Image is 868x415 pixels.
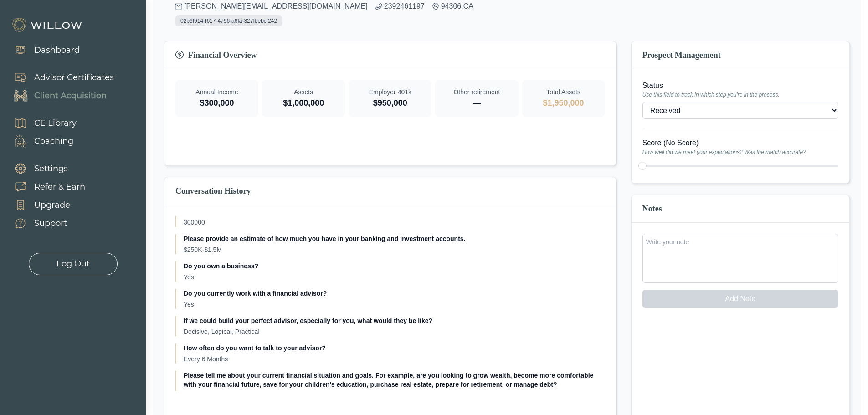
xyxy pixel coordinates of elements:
[642,149,838,156] span: How well did we meet your expectations? Was the match accurate?
[5,178,85,196] a: Refer & Earn
[642,290,838,308] button: Add Note
[183,87,251,97] p: Annual Income
[184,354,605,364] p: Every 6 Months
[34,72,114,84] div: Advisor Certificates
[184,1,368,12] a: [PERSON_NAME][EMAIL_ADDRESS][DOMAIN_NAME]
[184,300,605,309] p: Yes
[642,80,838,91] label: Status
[175,184,605,197] h3: Conversation History
[34,135,73,148] div: Coaching
[184,234,605,243] p: Please provide an estimate of how much you have in your banking and investment accounts.
[5,196,85,214] a: Upgrade
[5,132,77,150] a: Coaching
[34,117,77,129] div: CE Library
[184,218,605,227] p: 300000
[175,49,605,61] h3: Financial Overview
[34,199,70,211] div: Upgrade
[184,371,605,389] p: Please tell me about your current financial situation and goals. For example, are you looking to ...
[432,3,439,10] span: environment
[184,272,605,282] p: Yes
[11,18,84,32] img: Willow
[175,15,282,26] span: 02b6f914-f617-4796-a6fa-327fbebcf242
[34,217,67,230] div: Support
[356,87,424,97] p: Employer 401k
[375,3,382,10] span: phone
[642,138,838,149] label: Score ( No Score )
[5,159,85,178] a: Settings
[56,258,90,270] div: Log Out
[642,49,838,61] h3: Prospect Management
[442,87,511,97] p: Other retirement
[442,97,511,109] p: —
[34,90,107,102] div: Client Acquisition
[441,1,473,12] span: 94306 , CA
[175,51,185,60] span: dollar
[529,97,598,109] p: $1,950,000
[34,163,68,175] div: Settings
[184,327,605,336] p: Decisive, Logical, Practical
[356,97,424,109] p: $950,000
[5,68,114,87] a: Advisor Certificates
[34,181,85,193] div: Refer & Earn
[184,261,605,271] p: Do you own a business?
[5,41,80,59] a: Dashboard
[184,343,605,353] p: How often do you want to talk to your advisor?
[184,289,605,298] p: Do you currently work with a financial advisor?
[5,87,114,105] a: Client Acquisition
[183,97,251,109] p: $300,000
[269,97,338,109] p: $1,000,000
[175,3,182,10] span: mail
[34,44,80,56] div: Dashboard
[642,91,838,98] span: Use this field to track in which step you're in the process.
[642,202,838,215] h3: Notes
[184,316,605,325] p: If we could build your perfect advisor, especially for you, what would they be like?
[384,1,425,12] a: 2392461197
[5,114,77,132] a: CE Library
[269,87,338,97] p: Assets
[529,87,598,97] p: Total Assets
[184,245,605,254] p: $250K-$1.5M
